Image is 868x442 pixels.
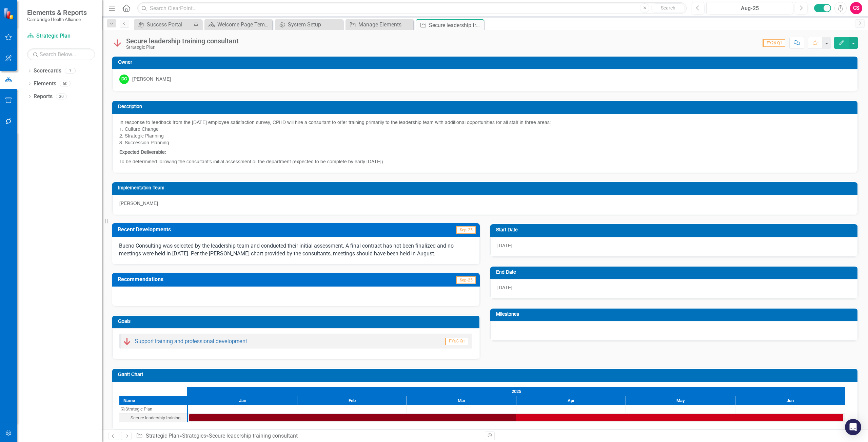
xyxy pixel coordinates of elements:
div: 7 [65,68,76,74]
div: Mar [407,396,516,405]
div: Strategic Plan [126,45,239,50]
div: Secure leadership training consultant [209,433,298,439]
div: [PERSON_NAME] [132,76,171,83]
p: To be determined following the consultant's initial assessment of the department (expected to be ... [119,157,850,165]
a: Welcome Page Template [206,20,271,29]
span: [PERSON_NAME] [119,201,158,206]
a: Manage Elements [347,20,412,29]
span: Search [661,5,675,10]
div: 2025 [188,387,845,396]
h3: End Date [496,270,854,275]
div: Task: Start date: 2025-01-01 End date: 2025-06-30 [119,414,187,422]
a: Strategic Plan [146,433,179,439]
div: Welcome Page Template [217,20,271,29]
img: Below Plan [123,337,131,345]
input: Search ClearPoint... [137,2,687,14]
span: [DATE] [497,244,512,248]
div: » » [136,432,480,440]
span: FY26 Q1 [763,39,785,47]
p: Bueno Consulting was selected by the leadership team and conducted their initial assessment. A fi... [119,242,473,258]
span: FY26 Q1 [445,338,468,345]
a: Elements [34,80,56,88]
a: Support training and professional development [135,339,247,344]
div: Aug-25 [709,4,791,13]
div: Secure leadership training consultant [126,37,239,45]
span: Sep-25 [456,226,476,234]
input: Search Below... [27,48,95,60]
img: ClearPoint Strategy [3,7,15,19]
div: Jan [188,396,297,405]
a: Strategies [182,433,206,439]
div: Manage Elements [358,20,412,29]
div: Apr [516,396,626,405]
a: Reports [34,93,53,101]
a: Success Portal [136,20,192,29]
button: Aug-25 [706,2,793,14]
h3: Owner [118,60,854,65]
h3: Milestones [496,312,854,317]
h3: Recommendations [118,276,365,282]
h3: Implementation Team [118,186,854,191]
span: Elements & Reports [27,8,87,17]
div: Strategic Plan [125,405,152,414]
div: Success Portal [147,20,192,29]
h3: Gantt Chart [118,372,854,377]
div: Open Intercom Messenger [845,419,861,435]
div: Strategic Plan [119,405,187,414]
h3: Start Date [496,228,854,233]
span: [DATE] [497,286,512,290]
div: Secure leadership training consultant [429,21,482,29]
span: Sep-25 [456,276,476,284]
div: Name [119,396,187,405]
div: Secure leadership training consultant [119,414,187,422]
a: Scorecards [34,67,61,75]
div: Jun [735,396,845,405]
div: 30 [56,93,67,99]
div: Feb [297,396,407,405]
small: Cambridge Health Alliance [27,17,87,22]
div: Secure leadership training consultant [131,414,185,422]
button: Search [651,3,685,13]
button: CS [850,2,862,14]
img: In progress and off track [112,38,123,48]
p: In response to feedback from the [DATE] employee satisfaction survey, CPHD will hire a consultant... [119,119,850,148]
a: Strategic Plan [27,32,95,40]
h3: Goals [118,319,476,324]
div: System Setup [288,20,341,29]
div: Task: Start date: 2025-01-01 End date: 2025-06-30 [189,414,843,421]
div: 60 [60,81,71,87]
h3: Description [118,104,854,109]
h3: Recent Developments [118,227,376,233]
div: Task: Strategic Plan Start date: 2025-01-01 End date: 2025-01-02 [119,405,187,414]
div: DO [119,75,129,84]
strong: Expected Deliverable: [119,150,166,155]
a: System Setup [277,20,341,29]
div: May [626,396,735,405]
